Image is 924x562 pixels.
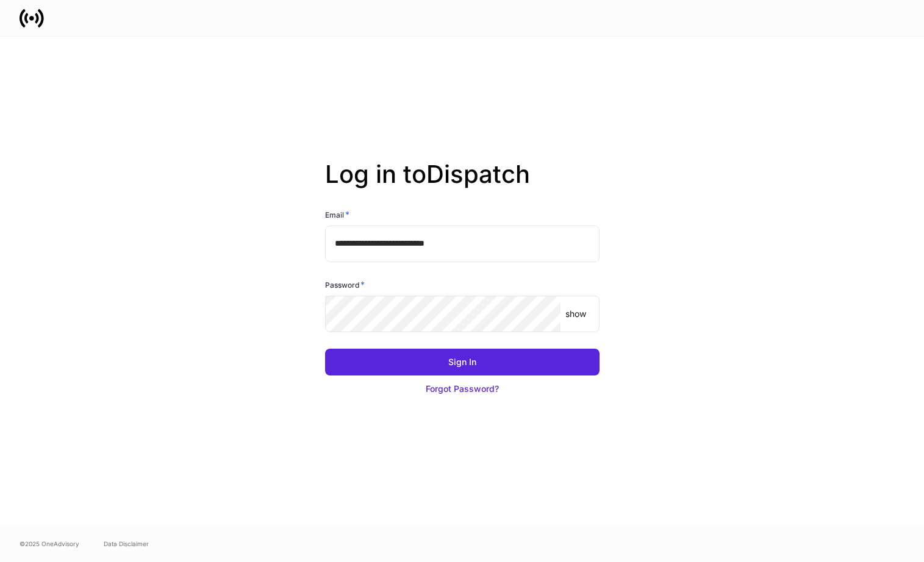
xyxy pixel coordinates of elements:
[565,308,586,320] p: show
[325,208,349,221] h6: Email
[325,375,600,402] button: Forgot Password?
[325,160,600,208] h2: Log in to Dispatch
[20,539,79,549] span: © 2025 OneAdvisory
[325,349,600,375] button: Sign In
[448,356,476,368] div: Sign In
[426,383,499,395] div: Forgot Password?
[104,539,149,549] a: Data Disclaimer
[325,279,365,291] h6: Password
